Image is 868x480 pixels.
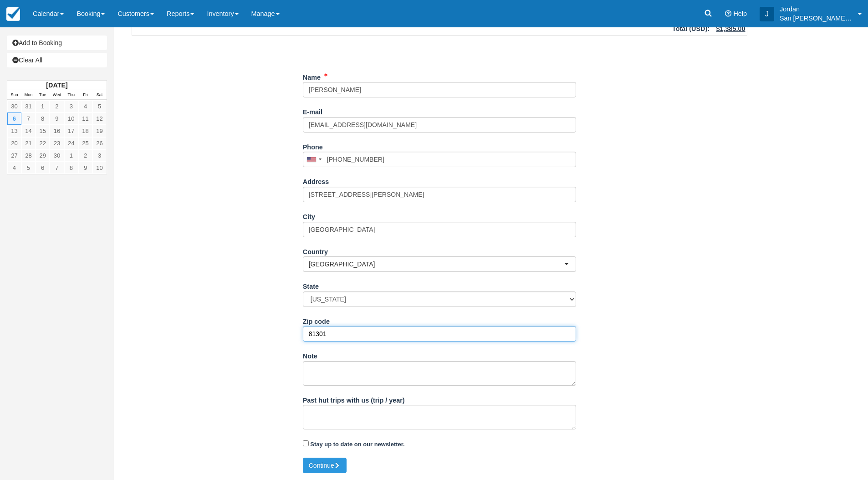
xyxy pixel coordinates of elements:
strong: [DATE] [46,82,67,89]
a: 16 [50,125,64,137]
a: 30 [7,100,21,112]
label: Zip code [303,314,330,327]
a: 8 [64,162,78,174]
a: 3 [92,149,107,162]
label: Country [303,244,328,257]
div: United States: +1 [303,152,324,167]
a: 18 [78,125,92,137]
th: Fri [78,90,92,100]
a: 24 [64,137,78,149]
a: 5 [21,162,36,174]
a: 7 [21,112,36,125]
a: 4 [78,100,92,112]
a: 10 [92,162,107,174]
a: 7 [50,162,64,174]
th: Mon [21,90,36,100]
span: [GEOGRAPHIC_DATA] [309,260,564,269]
a: 15 [36,125,50,137]
a: 2 [78,149,92,162]
label: City [303,209,315,222]
a: 1 [64,149,78,162]
th: Wed [50,90,64,100]
strong: Stay up to date on our newsletter. [310,441,404,448]
th: Sat [92,90,107,100]
label: Note [303,348,317,361]
a: 23 [50,137,64,149]
p: San [PERSON_NAME] Hut Systems [780,14,853,23]
th: Thu [64,90,78,100]
a: 22 [36,137,50,149]
a: 1 [36,100,50,112]
button: [GEOGRAPHIC_DATA] [303,256,576,272]
img: checkfront-main-nav-mini-logo.png [6,7,20,21]
label: E-mail [303,104,322,117]
a: 27 [7,149,21,162]
a: 25 [78,137,92,149]
a: 6 [7,112,21,125]
a: 5 [92,100,107,112]
a: 4 [7,162,21,174]
a: 31 [21,100,36,112]
input: Stay up to date on our newsletter. [303,440,309,446]
a: 6 [36,162,50,174]
a: 8 [36,112,50,125]
a: 9 [78,162,92,174]
span: USD [691,25,705,32]
i: Help [725,10,731,17]
th: Sun [7,90,21,100]
a: 11 [78,112,92,125]
span: Help [733,10,747,17]
a: 29 [36,149,50,162]
a: Clear All [7,53,107,67]
a: 13 [7,125,21,137]
a: 9 [50,112,64,125]
strong: Total ( ): [672,25,710,32]
a: 3 [64,100,78,112]
a: 19 [92,125,107,137]
a: Add to Booking [7,36,107,50]
a: 12 [92,112,107,125]
label: Name [303,70,321,82]
button: Continue [303,458,347,473]
a: 2 [50,100,64,112]
a: 30 [50,149,64,162]
label: Address [303,174,329,187]
th: Tue [36,90,50,100]
p: Jordan [780,5,853,14]
a: 10 [64,112,78,125]
u: $1,385.00 [716,25,745,32]
a: 21 [21,137,36,149]
div: J [760,7,774,21]
a: 20 [7,137,21,149]
a: 28 [21,149,36,162]
label: Phone [303,139,323,152]
a: 26 [92,137,107,149]
label: State [303,279,319,291]
a: 14 [21,125,36,137]
a: 17 [64,125,78,137]
label: Past hut trips with us (trip / year) [303,393,405,405]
